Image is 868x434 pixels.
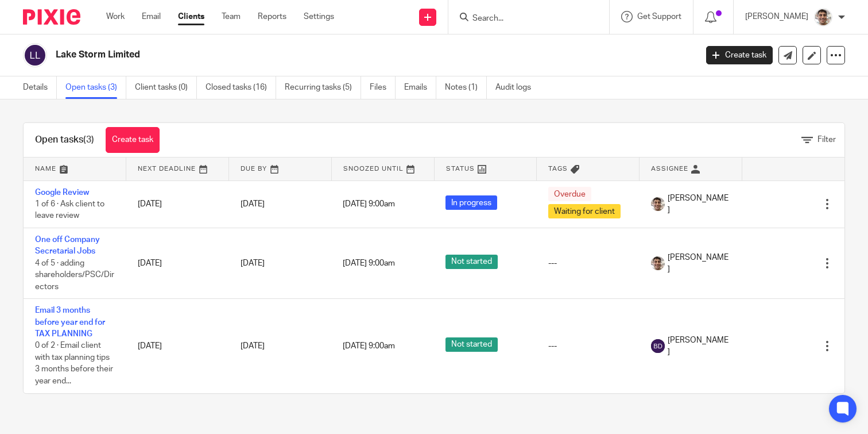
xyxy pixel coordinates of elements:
[445,337,498,352] span: Not started
[126,228,229,298] td: [DATE]
[651,256,665,270] img: PXL_20240409_141816916.jpg
[651,197,665,211] img: PXL_20240409_141816916.jpg
[106,127,160,153] a: Create task
[126,180,229,228] td: [DATE]
[471,14,575,24] input: Search
[35,236,100,255] a: One off Company Secretarial Jobs
[83,135,94,144] span: (3)
[446,166,475,172] span: Status
[258,11,286,22] a: Reports
[35,342,113,386] span: 0 of 2 · Email client with tax planning tips 3 months before their year end...
[495,76,540,99] a: Audit logs
[23,9,80,25] img: Pixie
[23,43,47,67] img: svg%3E
[668,193,731,216] span: [PERSON_NAME]
[445,255,498,269] span: Not started
[35,134,94,146] h1: Open tasks
[23,76,57,99] a: Details
[222,11,241,22] a: Team
[241,342,265,350] span: [DATE]
[206,76,276,99] a: Closed tasks (16)
[637,13,681,21] span: Get Support
[343,259,395,267] span: [DATE] 9:00am
[343,200,395,208] span: [DATE] 9:00am
[35,259,114,291] span: 4 of 5 · adding shareholders/PSC/Directors
[35,306,105,338] a: Email 3 months before year end for TAX PLANNING
[548,340,628,352] div: ---
[35,189,89,197] a: Google Review
[343,342,395,350] span: [DATE] 9:00am
[106,11,125,22] a: Work
[445,195,497,210] span: In progress
[304,11,334,22] a: Settings
[56,49,562,61] h2: Lake Storm Limited
[668,335,731,358] span: [PERSON_NAME]
[241,200,265,208] span: [DATE]
[814,8,832,26] img: PXL_20240409_141816916.jpg
[548,204,621,218] span: Waiting for client
[370,76,396,99] a: Files
[706,46,773,64] a: Create task
[343,166,404,172] span: Snoozed Until
[35,200,104,220] span: 1 of 6 · Ask client to leave review
[445,76,487,99] a: Notes (1)
[65,76,126,99] a: Open tasks (3)
[817,136,836,144] span: Filter
[241,259,265,267] span: [DATE]
[404,76,436,99] a: Emails
[651,339,665,353] img: svg%3E
[126,299,229,393] td: [DATE]
[285,76,361,99] a: Recurring tasks (5)
[135,76,197,99] a: Client tasks (0)
[668,252,731,275] span: [PERSON_NAME]
[548,258,628,269] div: ---
[548,166,568,172] span: Tags
[548,187,591,201] span: Overdue
[142,11,161,22] a: Email
[178,11,204,22] a: Clients
[745,11,808,22] p: [PERSON_NAME]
